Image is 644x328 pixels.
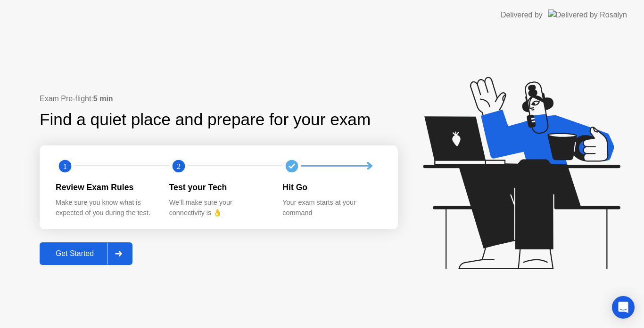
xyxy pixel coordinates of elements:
[40,242,132,265] button: Get Started
[40,93,398,104] div: Exam Pre-flight:
[282,198,381,218] div: Your exam starts at your command
[548,9,627,20] img: Delivered by Rosalyn
[63,161,67,170] text: 1
[42,249,107,258] div: Get Started
[501,9,543,21] div: Delivered by
[56,198,154,218] div: Make sure you know what is expected of you during the test.
[169,198,268,218] div: We’ll make sure your connectivity is 👌
[169,181,268,193] div: Test your Tech
[612,296,635,319] div: Open Intercom Messenger
[56,181,154,193] div: Review Exam Rules
[93,95,113,103] b: 5 min
[40,107,372,132] div: Find a quiet place and prepare for your exam
[282,181,381,193] div: Hit Go
[177,161,181,170] text: 2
